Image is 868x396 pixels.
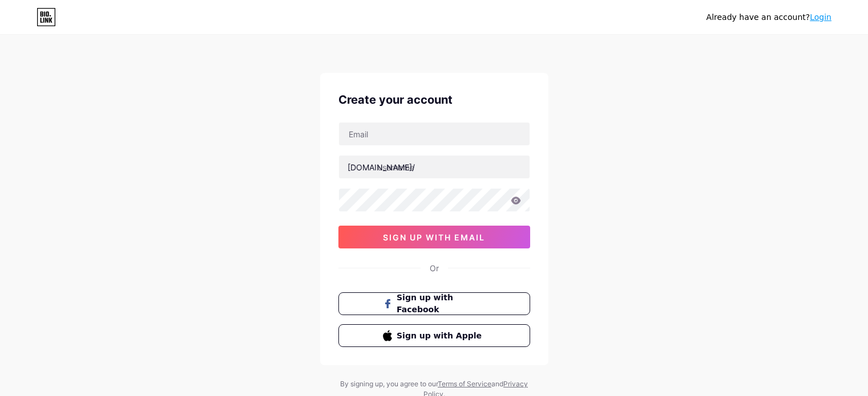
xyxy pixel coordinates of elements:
span: sign up with email [383,232,485,242]
div: Already have an account? [706,11,831,23]
div: Or [430,262,439,274]
button: Sign up with Facebook [338,292,530,315]
div: [DOMAIN_NAME]/ [348,161,415,173]
button: Sign up with Apple [338,324,530,347]
button: sign up with email [338,226,530,248]
a: Login [810,13,831,22]
div: Create your account [338,91,530,108]
input: username [339,156,530,178]
span: Sign up with Facebook [397,292,485,316]
input: Email [339,123,530,145]
span: Sign up with Apple [397,330,485,342]
a: Terms of Service [438,379,491,388]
